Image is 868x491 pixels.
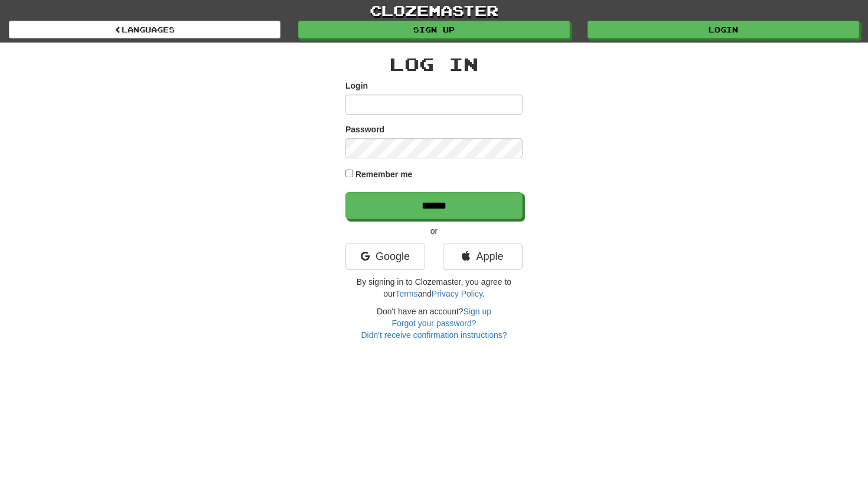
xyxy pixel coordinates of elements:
a: Sign up [298,21,570,38]
a: Privacy Policy [432,289,482,298]
a: Login [588,21,859,38]
label: Password [345,123,384,135]
a: Terms [395,289,417,298]
a: Google [345,243,425,270]
p: By signing in to Clozemaster, you agree to our and . [345,276,523,300]
a: Sign up [464,307,491,316]
a: Didn't receive confirmation instructions? [361,330,507,340]
a: Languages [9,21,280,38]
label: Remember me [355,168,413,180]
a: Forgot your password? [391,318,476,328]
p: or [345,225,523,237]
label: Login [345,80,368,92]
h2: Log In [345,54,523,74]
div: Don't have an account? [345,305,523,341]
a: Apple [443,243,523,270]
